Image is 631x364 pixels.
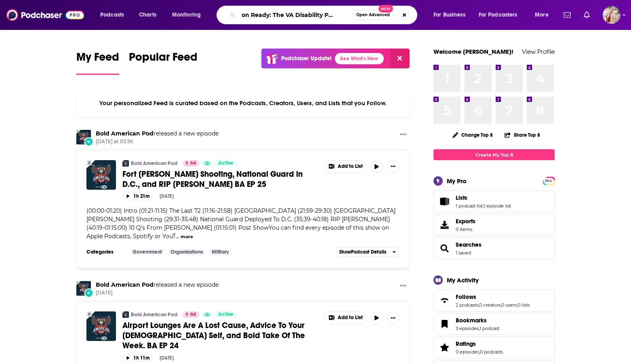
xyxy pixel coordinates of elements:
h3: Categories [86,249,123,255]
a: Charts [134,8,161,21]
button: 1h 21m [122,193,153,200]
a: PRO [544,178,553,184]
a: Show notifications dropdown [560,8,574,22]
img: Podchaser - Follow, Share and Rate Podcasts [6,7,84,23]
a: 1 saved [456,250,471,256]
button: open menu [95,8,135,21]
a: Ratings [436,342,452,353]
div: My Pro [447,177,467,185]
span: (00:00-01:20) Intro (01:21-11:15) The Last 72 (11:16-21:58) [GEOGRAPHIC_DATA] (21:59-29:30) [GEOG... [86,207,395,240]
a: Show notifications dropdown [581,8,593,22]
div: Your personalized Feed is curated based on the Podcasts, Creators, Users, and Lists that you Follow. [76,89,410,117]
button: Show More Button [325,312,367,324]
div: [DATE] [160,193,174,199]
a: Popular Feed [129,50,198,75]
button: Share Top 8 [504,127,541,143]
button: open menu [428,8,475,21]
a: 0 episodes [456,349,479,355]
span: Bookmarks [456,317,487,324]
span: Exports [436,219,452,231]
a: Active [215,160,237,167]
a: Active [215,311,237,318]
a: Bold American Pod [76,281,91,296]
span: , [483,203,484,209]
span: Follows [433,290,555,311]
button: Show More Button [397,130,410,140]
a: Bold American Pod [96,281,154,288]
img: User Profile [603,6,620,24]
img: Bold American Pod [122,160,129,167]
a: View Profile [522,48,555,55]
button: open menu [473,8,529,21]
a: Government [129,249,165,255]
img: Bold American Pod [76,130,91,144]
input: Search podcasts, credits, & more... [239,8,353,21]
a: 64 [183,311,199,318]
span: Ratings [433,336,555,358]
span: Active [218,159,233,167]
span: Bookmarks [433,313,555,335]
a: Ratings [456,340,503,347]
span: Add to List [338,315,363,321]
span: Fort [PERSON_NAME] Shooting, National Guard in D.C., and RIP [PERSON_NAME] BA EP 25 [122,169,303,189]
p: Podchaser Update! [281,55,332,62]
span: Ratings [456,340,476,347]
span: Lists [456,194,467,201]
span: Open Advanced [356,13,390,17]
a: My Feed [76,50,119,75]
a: 0 creators [479,302,501,308]
span: Active [218,311,233,319]
a: Military [208,249,232,255]
button: Change Top 8 [448,130,498,140]
span: Logged in as kmccue [603,6,620,24]
a: 1 episode list [484,203,511,209]
img: Bold American Pod [122,311,129,318]
a: Create My Top 8 [433,149,555,160]
a: Follows [436,295,452,306]
span: More [535,9,549,21]
span: For Podcasters [479,9,517,21]
div: New Episode [84,288,93,297]
span: Follows [456,293,476,301]
a: Searches [456,241,482,248]
button: open menu [166,8,211,21]
div: My Activity [447,276,479,284]
span: My Feed [76,50,119,69]
a: See What's New [335,53,384,64]
span: Airport Lounges Are A Lost Cause, Advice To Your [DEMOGRAPHIC_DATA] Self, and Bold Take Of The We... [122,320,305,351]
span: Exports [456,218,475,225]
span: Monitoring [172,9,201,21]
span: Charts [139,9,156,21]
span: 64 [190,311,196,319]
span: , [517,302,517,308]
button: more [181,233,193,240]
span: , [501,302,501,308]
a: Bold American Pod [131,311,177,318]
span: , [479,326,480,331]
h3: released a new episode [96,281,219,289]
a: 0 podcasts [480,349,503,355]
button: Show More Button [325,161,367,173]
a: Searches [436,243,452,254]
span: 64 [190,159,196,167]
a: 0 lists [517,302,530,308]
a: Fort [PERSON_NAME] Shooting, National Guard in D.C., and RIP [PERSON_NAME] BA EP 25 [122,169,319,189]
span: For Business [433,9,465,21]
button: ShowPodcast Details [336,247,400,257]
button: Show More Button [387,160,400,173]
a: 0 users [501,302,517,308]
button: open menu [529,8,559,21]
img: Airport Lounges Are A Lost Cause, Advice To Your 16-Year Old Self, and Bold Take Of The Week. BA ... [86,311,116,341]
a: Lists [436,196,452,207]
div: Search podcasts, credits, & more... [224,6,425,24]
span: [DATE] at 03:56 [96,138,219,145]
img: Fort Stewart Shooting, National Guard in D.C., and RIP James Lovell BA EP 25 [86,160,116,190]
a: Bookmarks [436,318,452,330]
span: , [478,302,479,308]
a: Bold American Pod [131,160,177,167]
